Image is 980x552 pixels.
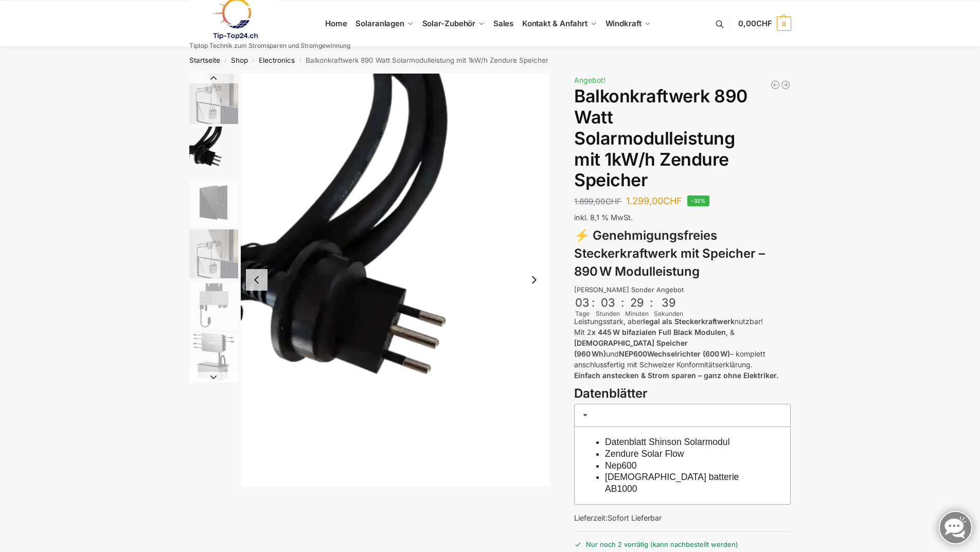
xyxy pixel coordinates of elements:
[187,279,238,331] li: 5 / 6
[187,176,238,228] li: 3 / 6
[259,56,295,64] a: Electronics
[246,269,268,291] button: Previous slide
[574,371,778,380] strong: Einfach anstecken & Strom sparen – ganz ohne Elektriker.
[574,197,621,206] bdi: 1.899,00
[171,47,809,74] nav: Breadcrumb
[220,57,231,65] span: /
[187,331,238,382] li: 6 / 6
[575,296,590,309] div: 03
[574,309,591,318] div: Tage
[189,332,238,381] img: Zendure-Solaflow
[522,19,587,28] span: Kontakt & Anfahrt
[189,372,238,382] button: Next slide
[248,57,259,65] span: /
[187,125,238,176] li: 2 / 6
[643,317,735,326] strong: legal als Steckerkraftwerk
[574,227,791,280] h3: ⚡ Genehmigungsfreies Steckerkraftwerk mit Speicher – 890 W Modulleistung
[422,19,476,28] span: Solar-Zubehör
[574,513,662,522] span: Lieferzeit:
[626,195,682,206] bdi: 1.299,00
[650,296,653,316] div: :
[489,1,518,47] a: Sales
[574,76,605,84] span: Angebot!
[605,449,684,459] a: Zendure Solar Flow
[601,1,655,47] a: Windkraft
[351,1,418,47] a: Solaranlagen
[187,228,238,279] li: 4 / 6
[625,309,649,318] div: Minuten
[189,43,350,49] p: Tiptop Technik zum Stromsparen und Stromgewinnung
[605,437,730,447] a: Datenblatt Shinson Solarmodul
[770,80,780,90] a: Balkonkraftwerk 890 Watt Solarmodulleistung mit 2kW/h Zendure Speicher
[619,349,730,358] strong: NEP600Wechselrichter (600 W)
[663,195,682,206] span: CHF
[523,269,545,291] button: Next slide
[189,56,220,64] a: Startseite
[574,531,791,549] p: Nur noch 2 vorrätig (kann nachbestellt werden)
[231,56,248,64] a: Shop
[608,513,662,522] span: Sofort Lieferbar
[574,316,791,381] p: Leistungsstark, aber nutzbar! Mit 2 , & und – komplett anschlussfertig mit Schweizer Konformitäts...
[756,19,772,28] span: CHF
[518,1,601,47] a: Kontakt & Anfahrt
[655,296,682,309] div: 39
[574,213,633,222] span: inkl. 8,1 % MwSt.
[189,178,238,227] img: Maysun
[596,309,620,318] div: Stunden
[574,385,791,403] h3: Datenblätter
[780,80,791,90] a: Steckerkraftwerk mit 4 KW Speicher und 8 Solarmodulen mit 3600 Watt
[621,296,624,316] div: :
[295,57,306,65] span: /
[626,296,648,309] div: 29
[355,19,404,28] span: Solaranlagen
[189,127,238,175] img: Anschlusskabel-3meter_schweizer-stecker
[592,296,595,316] div: :
[189,281,238,330] img: nep-microwechselrichter-600w
[654,309,683,318] div: Sekunden
[605,472,739,494] a: [DEMOGRAPHIC_DATA] batterie AB1000
[574,285,791,295] div: [PERSON_NAME] Sonder Angebot
[738,19,772,28] span: 0,00
[241,74,550,486] li: 2 / 6
[418,1,489,47] a: Solar-Zubehör
[605,460,637,471] a: Nep600
[605,19,642,28] span: Windkraft
[597,296,619,309] div: 03
[574,339,688,358] strong: [DEMOGRAPHIC_DATA] Speicher (960 Wh)
[777,16,791,31] span: 0
[189,74,238,124] img: Zendure-solar-flow-Batteriespeicher für Balkonkraftwerke
[189,229,238,278] img: Zendure-solar-flow-Batteriespeicher für Balkonkraftwerke
[687,195,709,206] span: -32%
[241,74,550,486] img: Anschlusskabel-3meter_schweizer-stecker
[189,73,238,83] button: Previous slide
[605,197,621,206] span: CHF
[187,74,238,125] li: 1 / 6
[493,19,514,28] span: Sales
[738,8,791,39] a: 0,00CHF 0
[592,328,726,336] strong: x 445 W bifazialen Full Black Modulen
[574,86,791,191] h1: Balkonkraftwerk 890 Watt Solarmodulleistung mit 1kW/h Zendure Speicher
